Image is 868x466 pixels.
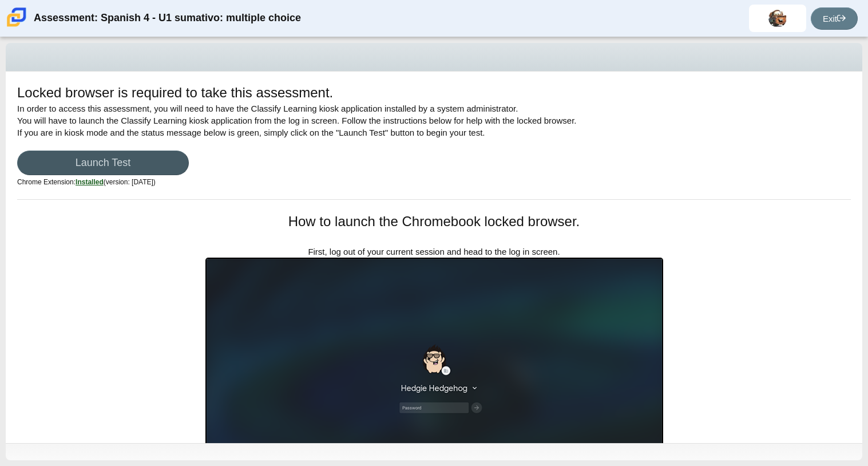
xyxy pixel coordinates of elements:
div: In order to access this assessment, you will need to have the Classify Learning kiosk application... [17,83,851,199]
div: Assessment: Spanish 4 - U1 sumativo: multiple choice [34,5,301,32]
a: Launch Test [17,151,189,175]
h1: How to launch the Chromebook locked browser. [205,212,663,231]
u: Installed [76,178,104,186]
a: Exit [811,7,858,30]
img: Carmen School of Science & Technology [5,5,29,29]
small: Chrome Extension: [17,178,156,186]
a: Carmen School of Science & Technology [5,21,29,31]
span: (version: [DATE]) [76,178,156,186]
h1: Locked browser is required to take this assessment. [17,83,333,102]
img: oliver.atilano.SJfKpK [768,9,787,27]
